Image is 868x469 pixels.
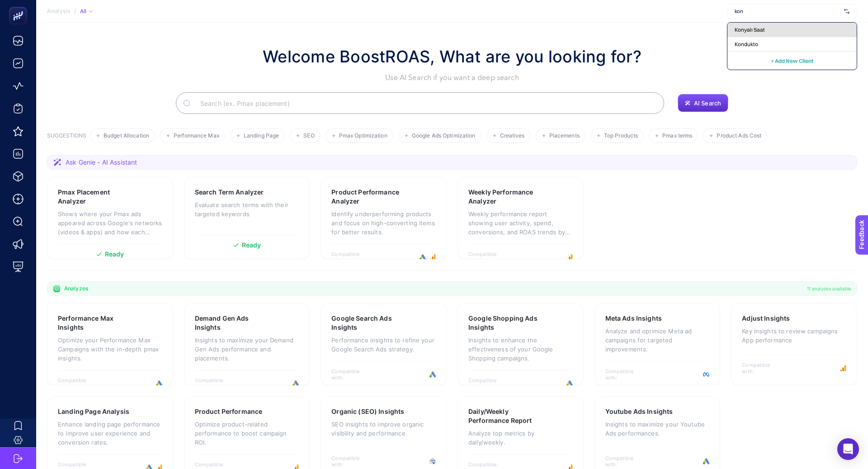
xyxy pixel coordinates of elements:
img: svg%3e [844,7,849,16]
span: + Add New Client [771,57,813,64]
span: Compatible with: [331,455,372,468]
a: Meta Ads InsightsAnalyze and optimize Meta ad campaigns for targeted improvements.Compatible with: [594,303,721,385]
p: Evaluate search terms with their targeted keywords [195,200,299,218]
span: Analyzes [64,285,88,292]
p: Enhance landing page performance to improve user experience and conversion rates. [58,420,162,447]
span: Compatible with: [605,368,646,381]
p: Insights to maximize your Demand Gen Ads performance and placements. [195,336,299,363]
p: Optimize your Performance Max Campaigns with the in-depth pmax insights. [58,336,162,363]
div: All [80,8,93,15]
h3: Product Performance Analyzer [331,188,408,206]
span: Compatible with: [331,368,372,381]
p: Identify underperforming products and focus on high-converting items for better results. [331,209,436,237]
div: Open Intercom Messenger [837,438,859,460]
h3: Adjust Insights [742,314,790,323]
h3: Daily/Weekly Performance Report [468,407,546,425]
p: SEO insights to improve organic visibility and performance. [331,420,436,438]
input: paraşüt [735,8,840,15]
span: Compatible with: [468,251,509,264]
a: Product Performance AnalyzerIdentify underperforming products and focus on high-converting items ... [321,177,447,259]
a: Weekly Performance AnalyzerWeekly performance report showing user activity, spend, conversions, a... [458,177,584,259]
span: Compatible with: [742,362,783,374]
h3: Meta Ads Insights [605,314,662,323]
p: Use AI Search if you want a deep search [263,72,642,83]
p: Weekly performance report showing user activity, spend, conversions, and ROAS trends by week. [468,209,573,237]
span: Compatible with: [605,455,646,468]
h3: Youtube Ads Insights [605,407,673,416]
h3: Weekly Performance Analyzer [468,188,545,206]
a: Adjust InsightsKey insights to review campaigns App performanceCompatible with: [731,303,857,385]
span: AI Search [694,99,721,107]
p: Performance insights to refine your Google Search Ads strategy. [331,336,436,354]
h3: Google Shopping Ads Insights [468,314,545,332]
h3: Product Performance [195,407,263,416]
h3: SUGGESTIONS [47,132,86,143]
span: Ask Genie - AI Assistant [66,158,137,167]
p: Insights to maximize your Youtube Ads performances. [605,420,710,438]
span: Creatives [500,133,525,139]
a: Google Search Ads InsightsPerformance insights to refine your Google Search Ads strategy.Compatib... [321,303,447,385]
span: Product Ads Cost [717,133,761,139]
h3: Demand Gen Ads Insights [195,314,271,332]
span: Pmax Optimization [339,133,387,139]
span: Compatible with: [331,251,372,264]
span: Kondukto [735,41,758,48]
a: Performance Max InsightsOptimize your Performance Max Campaigns with the in-depth pmax insights.C... [47,303,173,385]
span: Compatible with: [195,377,236,390]
span: Compatible with: [58,377,99,390]
span: Top Products [604,133,638,139]
span: / [74,7,76,14]
span: Feedback [5,3,34,10]
p: Shows where your Pmax ads appeared across Google's networks (videos & apps) and how each placemen... [58,209,162,237]
h1: Welcome BoostROAS, What are you looking for? [263,44,642,69]
span: Google Ads Optimization [412,133,476,139]
h3: Organic (SEO) Insights [331,407,404,416]
span: Compatible with: [468,377,509,390]
input: Search [193,90,657,116]
a: Pmax Placement AnalyzerShows where your Pmax ads appeared across Google's networks (videos & apps... [47,177,173,259]
p: Analyze and optimize Meta ad campaigns for targeted improvements. [605,327,710,354]
p: Key insights to review campaigns App performance [742,327,846,345]
span: Budget Allocation [104,133,149,139]
a: Google Shopping Ads InsightsInsights to enhance the effectiveness of your Google Shopping campaig... [458,303,584,385]
h3: Landing Page Analysis [58,407,129,416]
span: Landing Page [244,133,279,139]
span: Analysis [47,8,71,15]
p: Optimize product-related performance to boost campaign ROI. [195,420,299,447]
span: Placements [549,133,580,139]
span: SEO [303,133,314,139]
button: + Add New Client [771,55,813,66]
a: Search Term AnalyzerEvaluate search terms with their targeted keywordsReady [184,177,310,259]
span: Ready [242,242,261,248]
span: Konyalı Saat [735,26,765,33]
span: Ready [105,251,124,257]
h3: Google Search Ads Insights [331,314,408,332]
button: AI Search [678,94,728,112]
p: Analyze top metrics by daily/weekly. [468,429,573,447]
span: 11 analyzes available [807,285,851,292]
a: Demand Gen Ads InsightsInsights to maximize your Demand Gen Ads performance and placements.Compat... [184,303,310,385]
h3: Pmax Placement Analyzer [58,188,134,206]
h3: Search Term Analyzer [195,188,264,197]
span: Performance Max [174,133,219,139]
span: Pmax terms [662,133,692,139]
h3: Performance Max Insights [58,314,134,332]
p: Insights to enhance the effectiveness of your Google Shopping campaigns. [468,336,573,363]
